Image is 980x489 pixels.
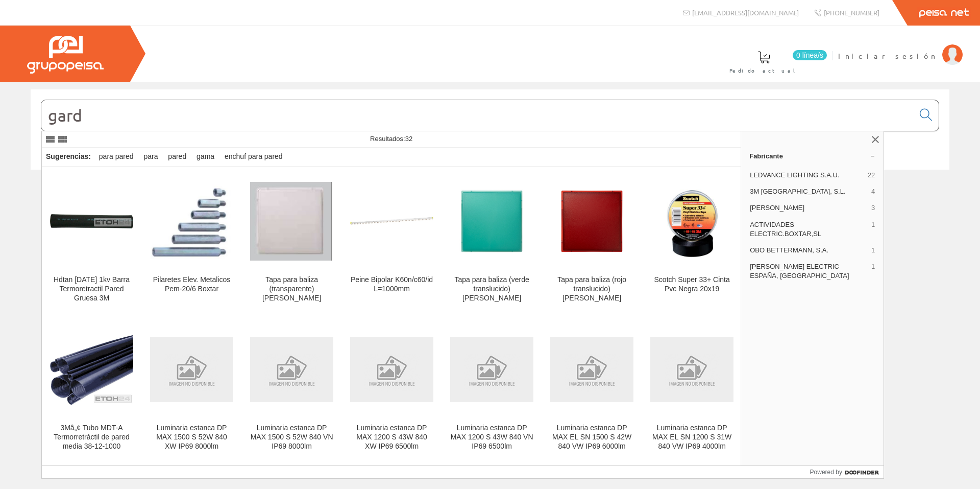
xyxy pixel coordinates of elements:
a: Luminaria estanca DP MAX 1500 S 52W 840 VN IP69 8000lm Luminaria estanca DP MAX 1500 S 52W 840 VN... [242,315,341,463]
div: Luminaria estanca DP MAX EL SN 1500 S 42W 840 VW IP69 6000lm [550,424,633,451]
img: Luminaria estanca DP MAX EL SN 1200 S 31W 840 VW IP69 4000lm [650,337,733,402]
img: Luminaria estanca DP MAX EL SN 1500 S 42W 840 VW IP69 6000lm [550,337,633,402]
img: Tapa para baliza (transparente) simon [250,182,333,261]
span: 22 [868,171,875,180]
span: [PHONE_NUMBER] [824,8,879,17]
a: Luminaria estanca DP MAX 1500 S 52W 840 XW IP69 8000lm Luminaria estanca DP MAX 1500 S 52W 840 XW... [142,315,241,463]
img: Luminaria estanca DP MAX 1200 S 43W 840 XW IP69 6500lm [350,337,433,402]
span: 3M [GEOGRAPHIC_DATA], S.L. [750,187,867,196]
a: Tapa para baliza (transparente) simon Tapa para baliza (transparente) [PERSON_NAME] [242,167,341,315]
a: Peine Bipolar K60n/c60/id L=1000mm Peine Bipolar K60n/c60/id L=1000mm [342,167,442,315]
a: Hdtan 12-3-1000 1kv Barra Termoretractil Pared Gruesa 3M Hdtan [DATE] 1kv Barra Termoretractil Pa... [42,167,141,315]
a: Iniciar sesión [838,42,963,52]
a: Luminaria estanca DP MAX 1200 S 43W 840 VN IP69 6500lm Luminaria estanca DP MAX 1200 S 43W 840 VN... [442,315,542,463]
a: Tapa para baliza (rojo translucido) simon Tapa para baliza (rojo translucido) [PERSON_NAME] [542,167,642,315]
span: Iniciar sesión [838,51,937,61]
div: Luminaria estanca DP MAX 1200 S 43W 840 VN IP69 6500lm [450,424,533,451]
img: Luminaria estanca DP MAX 1500 S 52W 840 XW IP69 8000lm [150,337,233,402]
span: [PERSON_NAME] ELECTRIC ESPAÑA, [GEOGRAPHIC_DATA] [750,262,867,281]
div: gama [192,148,218,166]
span: Resultados: [370,135,412,143]
a: Luminaria estanca DP MAX EL SN 1500 S 42W 840 VW IP69 6000lm Luminaria estanca DP MAX EL SN 1500 ... [542,315,642,463]
div: Hdtan [DATE] 1kv Barra Termoretractil Pared Gruesa 3M [50,275,133,303]
span: ACTIVIDADES ELECTRIC.BOXTAR,SL [750,220,867,239]
a: Scotch Super 33+ Cinta Pvc Negra 20x19 Scotch Super 33+ Cinta Pvc Negra 20x19 [642,167,742,315]
span: 32 [405,135,412,143]
img: Pilaretes Elev. Metalicos Pem-20/6 Boxtar [150,177,233,265]
div: 3Mâ„¢ Tubo MDT-A Termorretráctil de pared media 38-12-1000 [50,424,133,451]
div: para pared [95,148,138,166]
span: [EMAIL_ADDRESS][DOMAIN_NAME] [692,8,799,17]
div: Scotch Super 33+ Cinta Pvc Negra 20x19 [650,275,733,294]
div: Tapa para baliza (rojo translucido) [PERSON_NAME] [550,275,633,303]
span: OBO BETTERMANN, S.A. [750,246,867,255]
input: Buscar... [41,100,914,131]
div: Luminaria estanca DP MAX 1500 S 52W 840 XW IP69 8000lm [150,424,233,451]
a: Luminaria estanca DP MAX EL SN 1200 S 31W 840 VW IP69 4000lm Luminaria estanca DP MAX EL SN 1200 ... [642,315,742,463]
a: Tapa para baliza (verde translucido) simon Tapa para baliza (verde translucido) [PERSON_NAME] [442,167,542,315]
span: 0 línea/s [793,50,827,60]
span: 1 [871,246,875,255]
span: [PERSON_NAME] [750,203,867,213]
img: Hdtan 12-3-1000 1kv Barra Termoretractil Pared Gruesa 3M [50,214,133,228]
a: Luminaria estanca DP MAX 1200 S 43W 840 XW IP69 6500lm Luminaria estanca DP MAX 1200 S 43W 840 XW... [342,315,442,463]
img: Scotch Super 33+ Cinta Pvc Negra 20x19 [650,179,733,263]
img: 3Mâ„¢ Tubo MDT-A Termorretráctil de pared media 38-12-1000 [50,335,133,405]
div: Pilaretes Elev. Metalicos Pem-20/6 Boxtar [150,275,233,294]
a: 3Mâ„¢ Tubo MDT-A Termorretráctil de pared media 38-12-1000 3Mâ„¢ Tubo MDT-A Termorretráctil de pa... [42,315,141,463]
span: 1 [871,262,875,281]
img: Peine Bipolar K60n/c60/id L=1000mm [350,179,433,263]
div: Tapa para baliza (verde translucido) [PERSON_NAME] [450,275,533,303]
img: Luminaria estanca DP MAX 1500 S 52W 840 VN IP69 8000lm [250,337,333,402]
img: Luminaria estanca DP MAX 1200 S 43W 840 VN IP69 6500lm [450,337,533,402]
div: pared [164,148,190,166]
span: 1 [871,220,875,239]
span: Powered by [810,468,842,477]
div: © Grupo Peisa [31,182,949,191]
span: 3 [871,203,875,213]
div: Luminaria estanca DP MAX EL SN 1200 S 31W 840 VW IP69 4000lm [650,424,733,451]
img: Grupo Peisa [27,36,104,74]
div: enchuf para pared [220,148,287,166]
img: Tapa para baliza (rojo translucido) simon [550,179,633,263]
div: Tapa para baliza (transparente) [PERSON_NAME] [250,275,333,303]
img: Tapa para baliza (verde translucido) simon [450,179,533,263]
a: Fabricante [741,148,884,164]
div: para [139,148,162,166]
span: 4 [871,187,875,196]
span: Pedido actual [729,65,799,76]
div: Luminaria estanca DP MAX 1200 S 43W 840 XW IP69 6500lm [350,424,433,451]
span: LEDVANCE LIGHTING S.A.U. [750,171,864,180]
div: Peine Bipolar K60n/c60/id L=1000mm [350,275,433,294]
div: Sugerencias: [42,150,93,164]
a: Pilaretes Elev. Metalicos Pem-20/6 Boxtar Pilaretes Elev. Metalicos Pem-20/6 Boxtar [142,167,241,315]
a: Powered by [810,466,884,478]
div: Luminaria estanca DP MAX 1500 S 52W 840 VN IP69 8000lm [250,424,333,451]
